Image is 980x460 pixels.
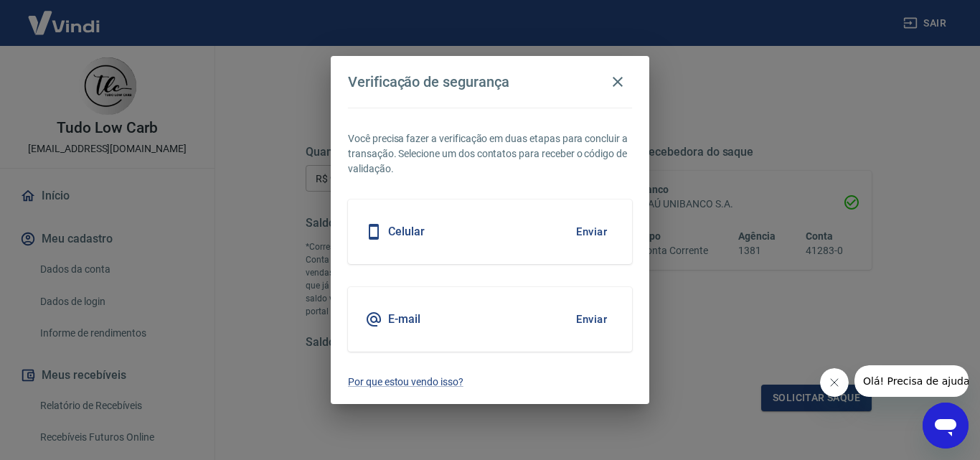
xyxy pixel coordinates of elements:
iframe: Fechar mensagem [820,368,849,397]
h5: E-mail [388,312,420,327]
iframe: Botão para abrir a janela de mensagens [923,403,969,449]
iframe: Mensagem da empresa [854,365,969,397]
button: Enviar [568,217,615,247]
h4: Verificação de segurança [348,73,509,90]
span: Olá! Precisa de ajuda? [9,10,121,22]
p: Você precisa fazer a verificação em duas etapas para concluir a transação. Selecione um dos conta... [348,131,632,177]
h5: Celular [388,225,425,239]
a: Por que estou vendo isso? [348,375,632,390]
button: Enviar [568,304,615,334]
